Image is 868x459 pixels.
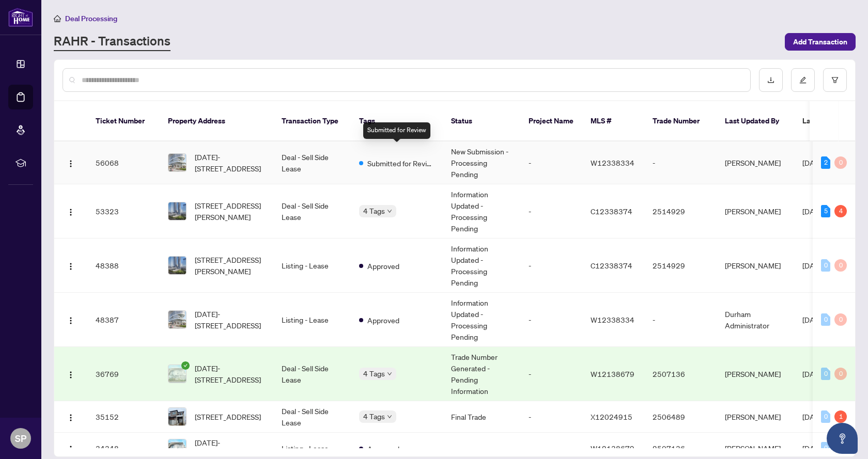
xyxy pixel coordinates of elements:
td: [PERSON_NAME] [717,184,794,239]
button: Logo [63,203,79,219]
span: W12338334 [591,315,634,324]
span: [DATE] [802,207,825,216]
button: download [759,68,783,92]
img: thumbnail-img [168,311,186,328]
img: thumbnail-img [168,154,186,171]
td: - [520,184,582,239]
span: X12024915 [591,412,632,421]
td: 36769 [87,347,160,401]
th: Project Name [520,101,582,141]
span: filter [831,76,839,84]
div: 0 [821,368,830,380]
td: 2514929 [644,184,717,239]
button: Logo [63,440,79,456]
span: Submitted for Review [367,157,435,169]
span: down [387,209,392,214]
td: 35152 [87,401,160,433]
button: Logo [63,311,79,328]
span: W12138679 [591,444,634,453]
button: Logo [63,154,79,171]
span: Approved [367,314,399,326]
td: [PERSON_NAME] [717,239,794,293]
button: filter [823,68,847,92]
span: C12338374 [591,261,632,270]
td: 2514929 [644,239,717,293]
div: 0 [834,156,847,169]
td: - [644,293,717,347]
img: Logo [67,371,75,379]
button: Logo [63,366,79,382]
img: Logo [67,316,75,325]
div: 0 [821,442,830,454]
div: 2 [821,156,830,169]
td: [PERSON_NAME] [717,347,794,401]
th: Trade Number [644,101,717,141]
td: Information Updated - Processing Pending [443,293,520,347]
span: [DATE] [802,444,825,453]
td: - [644,141,717,184]
td: Final Trade [443,401,520,433]
span: down [387,371,392,376]
span: 4 Tags [363,368,385,379]
td: Listing - Lease [273,293,351,347]
td: Deal - Sell Side Lease [273,401,351,433]
a: RAHR - Transactions [54,33,171,51]
td: 48388 [87,239,160,293]
td: [PERSON_NAME] [717,401,794,433]
span: W12338334 [591,158,634,167]
span: C12338374 [591,207,632,216]
span: [DATE] [802,158,825,167]
span: [STREET_ADDRESS] [195,411,261,422]
button: Open asap [827,423,858,454]
button: Logo [63,408,79,425]
td: Information Updated - Processing Pending [443,239,520,293]
span: Last Modified Date [802,115,865,126]
div: Submitted for Review [363,122,430,139]
span: Approved [367,260,399,272]
span: home [54,15,61,22]
td: Information Updated - Processing Pending [443,184,520,239]
td: Durham Administrator [717,293,794,347]
td: Deal - Sell Side Lease [273,347,351,401]
img: thumbnail-img [168,257,186,274]
div: 4 [834,205,847,217]
span: edit [799,76,807,84]
td: Trade Number Generated - Pending Information [443,347,520,401]
th: Transaction Type [273,101,351,141]
td: [PERSON_NAME] [717,141,794,184]
span: Add Transaction [793,34,847,50]
span: [DATE] [802,369,825,378]
td: Deal - Sell Side Lease [273,141,351,184]
td: 48387 [87,293,160,347]
div: 1 [834,410,847,423]
span: [DATE]-[STREET_ADDRESS] [195,151,265,174]
button: Logo [63,257,79,274]
span: [DATE] [802,261,825,270]
img: Logo [67,414,75,422]
td: 56068 [87,141,160,184]
img: Logo [67,262,75,271]
div: 0 [821,410,830,423]
span: [DATE]-[STREET_ADDRESS] [195,362,265,385]
span: SP [15,431,26,446]
td: 2506489 [644,401,717,433]
img: Logo [67,160,75,168]
td: - [520,401,582,433]
td: New Submission - Processing Pending [443,141,520,184]
td: Listing - Lease [273,239,351,293]
img: thumbnail-img [168,202,186,220]
img: thumbnail-img [168,439,186,457]
img: thumbnail-img [168,408,186,425]
span: 4 Tags [363,410,385,422]
span: [DATE]-[STREET_ADDRESS] [195,308,265,331]
span: Approved [367,443,399,454]
span: [STREET_ADDRESS][PERSON_NAME] [195,200,265,223]
th: Property Address [160,101,273,141]
span: download [767,76,774,84]
th: Last Updated By [717,101,794,141]
div: 5 [821,205,830,217]
td: - [520,141,582,184]
td: 2507136 [644,347,717,401]
span: W12138679 [591,369,634,378]
span: check-circle [181,361,190,370]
